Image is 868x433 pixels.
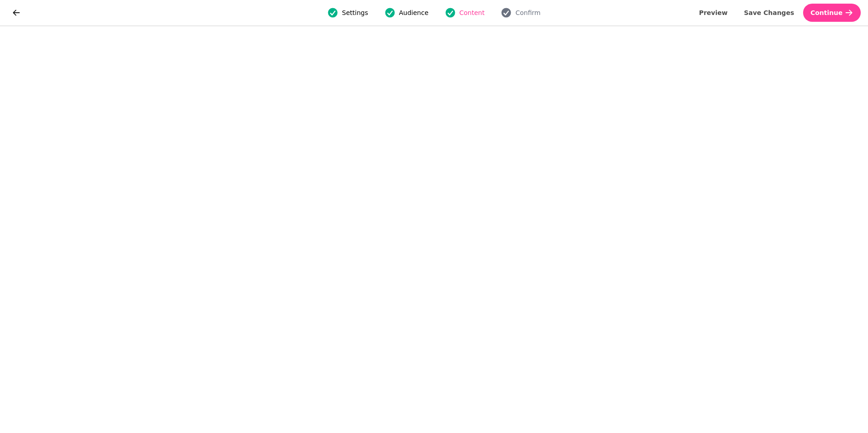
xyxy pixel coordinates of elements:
span: Settings [342,8,368,17]
button: go back [7,4,25,22]
span: Continue [810,10,843,16]
span: Content [459,8,485,17]
button: Save Changes [737,4,802,22]
button: Preview [692,4,735,22]
span: Confirm [515,8,540,17]
span: Save Changes [744,10,794,16]
button: Continue [803,4,861,22]
span: Audience [399,8,429,17]
span: Preview [699,10,728,16]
